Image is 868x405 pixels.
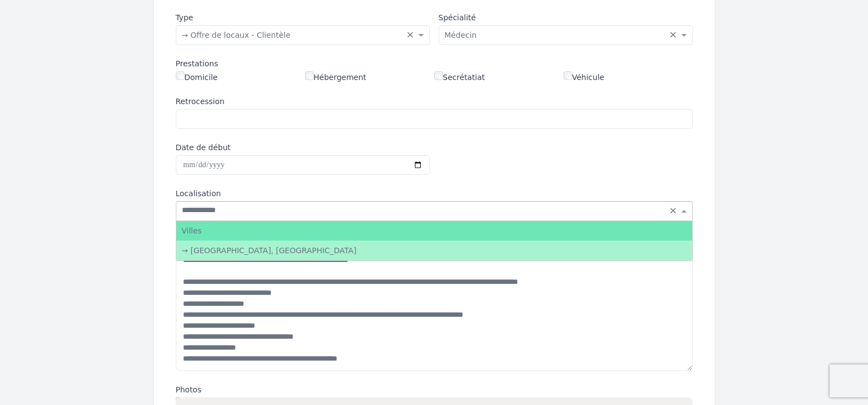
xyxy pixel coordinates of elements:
input: Domicile [176,71,185,80]
ng-dropdown-panel: Options list [176,220,693,261]
div: Villes [176,221,692,241]
span: Clear all [669,206,679,216]
label: Retrocession [176,96,693,107]
input: Hébergement [305,71,314,80]
label: Type [176,12,430,23]
input: Véhicule [564,71,572,80]
div: → [GEOGRAPHIC_DATA], [GEOGRAPHIC_DATA] [176,241,692,260]
label: Secrétatiat [434,71,485,83]
label: Véhicule [564,71,605,83]
span: Clear all [406,30,416,41]
label: Hébergement [305,71,366,83]
label: Spécialité [439,12,693,23]
label: Domicile [176,71,218,83]
input: Secrétatiat [434,71,443,80]
label: Localisation [176,188,693,199]
label: Date de début [176,142,430,153]
span: Clear all [669,30,679,41]
div: Prestations [176,58,693,69]
label: Photos [176,384,693,395]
